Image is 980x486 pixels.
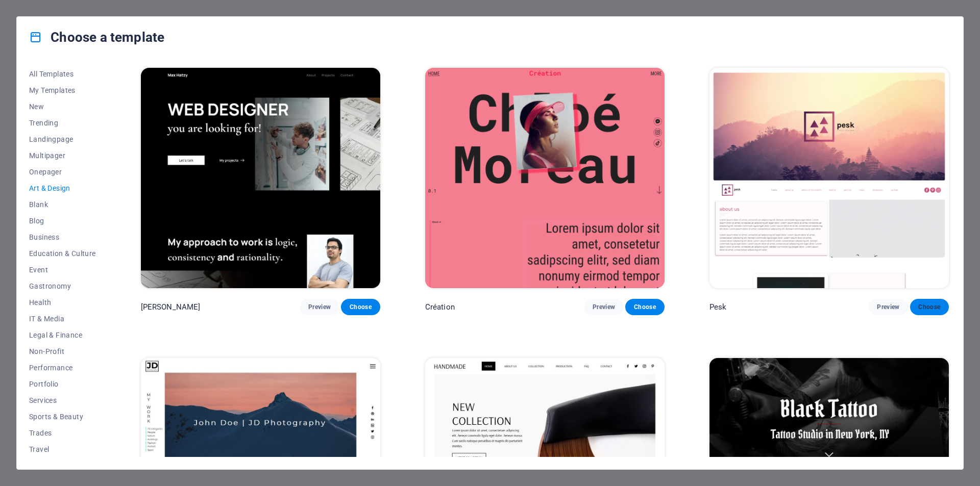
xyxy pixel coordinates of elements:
span: Preview [877,303,899,311]
button: Choose [341,299,380,315]
p: Pesk [709,302,727,312]
button: Legal & Finance [29,327,96,343]
span: Blog [29,217,96,225]
span: Non-Profit [29,347,96,355]
button: Multipager [29,147,96,164]
button: Education & Culture [29,245,96,262]
p: Création [425,302,455,312]
span: Education & Culture [29,249,96,258]
span: All Templates [29,70,96,78]
button: Choose [625,299,664,315]
span: Travel [29,445,96,453]
button: Sports & Beauty [29,408,96,425]
span: Choose [633,303,656,311]
button: Preview [869,299,908,315]
button: Choose [910,299,949,315]
p: [PERSON_NAME] [141,302,201,312]
img: Max Hatzy [141,68,380,288]
span: Portfolio [29,380,96,388]
span: Health [29,298,96,306]
span: Sports & Beauty [29,413,96,421]
button: Art & Design [29,180,96,196]
span: Legal & Finance [29,331,96,339]
span: Multipager [29,151,96,160]
span: Trending [29,119,96,127]
span: Choose [918,303,941,311]
button: Non-Profit [29,343,96,360]
button: Travel [29,441,96,457]
span: IT & Media [29,315,96,323]
span: Art & Design [29,184,96,192]
span: Services [29,396,96,404]
span: My Templates [29,86,96,94]
button: IT & Media [29,311,96,327]
img: Création [425,68,665,288]
span: Landingpage [29,135,96,143]
span: Gastronomy [29,282,96,290]
button: Trending [29,115,96,131]
span: Choose [349,303,372,311]
span: Event [29,266,96,274]
button: Preview [300,299,339,315]
h4: Choose a template [29,29,164,45]
button: New [29,98,96,115]
button: Event [29,262,96,278]
button: Onepager [29,164,96,180]
button: Services [29,392,96,408]
button: Performance [29,360,96,376]
button: Health [29,294,96,311]
img: Pesk [709,68,949,288]
button: All Templates [29,66,96,82]
span: Trades [29,429,96,437]
span: Performance [29,364,96,372]
span: Blank [29,200,96,209]
button: My Templates [29,82,96,98]
button: Gastronomy [29,278,96,294]
span: Onepager [29,168,96,176]
button: Portfolio [29,376,96,392]
button: Preview [584,299,623,315]
span: Preview [308,303,331,311]
span: Preview [593,303,615,311]
button: Blog [29,213,96,229]
button: Business [29,229,96,245]
button: Trades [29,425,96,441]
button: Blank [29,196,96,213]
span: New [29,103,96,111]
button: Landingpage [29,131,96,147]
span: Business [29,233,96,241]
